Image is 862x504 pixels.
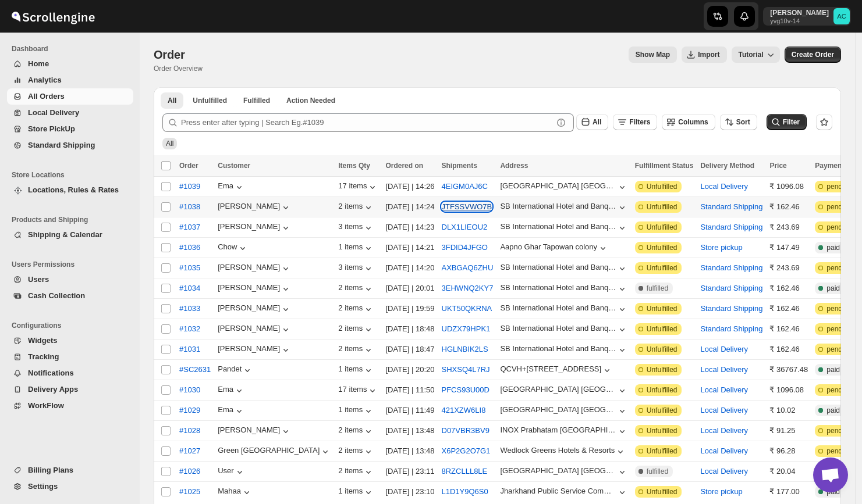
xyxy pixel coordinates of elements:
[769,162,786,170] span: Price
[500,405,616,414] div: [GEOGRAPHIC_DATA] [GEOGRAPHIC_DATA]
[442,182,488,191] button: 4EIGM0AJ6C
[700,426,748,435] button: Local Delivery
[172,442,207,460] button: #1027
[218,426,292,437] button: [PERSON_NAME]
[442,223,488,231] button: DLX1LIEOU2
[179,384,200,396] span: #1030
[218,263,292,274] button: [PERSON_NAME]
[218,303,292,315] button: [PERSON_NAME]
[179,221,200,233] span: #1037
[172,482,207,501] button: #1025
[700,406,748,414] button: Local Delivery
[7,56,133,72] button: Home
[500,222,616,231] div: SB International Hotel and Banquet - Best Hotel in [PERSON_NAME][GEOGRAPHIC_DATA]/ Best Banquet H...
[826,324,852,334] span: pending
[28,185,119,194] span: Locations, Rules & Rates
[12,170,134,180] span: Store Locations
[500,283,616,292] div: SB International Hotel and Banquet - Best Hotel in [PERSON_NAME][GEOGRAPHIC_DATA]/ Best Banquet H...
[613,114,657,130] button: Filters
[7,462,133,478] button: Billing Plans
[338,222,374,234] button: 3 items
[7,398,133,414] button: WorkFlow
[28,76,62,84] span: Analytics
[500,385,616,394] div: [GEOGRAPHIC_DATA] [GEOGRAPHIC_DATA]
[700,182,748,191] button: Local Delivery
[700,487,742,496] button: Store pickup
[500,303,616,312] div: SB International Hotel and Banquet - Best Hotel in [PERSON_NAME][GEOGRAPHIC_DATA]/ Best Banquet H...
[826,202,852,212] span: pending
[338,466,374,478] div: 2 items
[385,344,434,355] div: [DATE] | 18:47
[763,7,851,26] button: User menu
[338,162,370,170] span: Items Qty
[218,181,245,193] button: Ema
[28,291,85,300] span: Cash Collection
[647,345,677,354] span: Unfulfilled
[286,96,335,105] span: Action Needed
[179,283,200,294] span: #1034
[576,114,608,130] button: All
[700,304,762,313] button: Standard Shipping
[186,92,234,109] button: Unfulfilled
[629,47,677,63] button: Map action label
[9,2,97,31] img: ScrollEngine
[767,114,807,130] button: Filter
[736,118,750,126] span: Sort
[647,406,677,415] span: Unfulfilled
[338,263,374,274] div: 3 items
[647,182,677,191] span: Unfulfilled
[682,47,726,63] button: Import
[28,401,64,410] span: WorkFlow
[500,324,616,333] div: SB International Hotel and Banquet - Best Hotel in [PERSON_NAME][GEOGRAPHIC_DATA]/ Best Banquet H...
[218,405,245,417] div: Ema
[442,365,490,374] button: SHXSQ4L7RJ
[28,92,65,101] span: All Orders
[179,181,200,192] span: #1039
[635,162,694,170] span: Fulfillment Status
[218,385,245,396] div: Ema
[172,218,207,237] button: #1037
[218,242,249,254] div: Chow
[279,92,342,109] button: ActionNeeded
[7,349,133,365] button: Tracking
[28,482,58,491] span: Settings
[172,320,207,338] button: #1032
[166,140,173,148] span: All
[826,385,852,395] span: pending
[769,445,808,457] div: ₹ 96.28
[813,457,848,492] a: Open chat
[179,303,200,314] span: #1033
[12,260,134,269] span: Users Permissions
[7,182,133,198] button: Locations, Rules & Rates
[500,181,627,193] button: [GEOGRAPHIC_DATA] [GEOGRAPHIC_DATA]
[385,242,434,253] div: [DATE] | 14:21
[500,426,616,434] div: INOX Prabhatam [GEOGRAPHIC_DATA], [GEOGRAPHIC_DATA]
[629,118,650,126] span: Filters
[7,478,133,495] button: Settings
[7,365,133,381] button: Notifications
[338,181,378,193] div: 17 items
[647,223,677,232] span: Unfulfilled
[500,263,616,271] div: SB International Hotel and Banquet - Best Hotel in [PERSON_NAME][GEOGRAPHIC_DATA]/ Best Banquet H...
[700,365,748,374] button: Local Delivery
[500,446,615,455] div: Wedlock Greens Hotels & Resorts
[338,202,374,213] button: 2 items
[179,162,198,170] span: Order
[442,467,488,476] button: 8RZCLLL8LE
[500,202,627,213] button: SB International Hotel and Banquet - Best Hotel in [PERSON_NAME][GEOGRAPHIC_DATA]/ Best Banquet H...
[218,324,292,335] div: [PERSON_NAME]
[769,344,808,355] div: ₹ 162.46
[338,303,374,315] button: 2 items
[826,243,840,252] span: paid
[442,345,488,353] button: HGLNBIK2LS
[338,405,374,417] button: 1 items
[179,323,200,335] span: #1032
[161,92,183,109] button: All
[236,92,277,109] button: Fulfilled
[647,385,677,395] span: Unfulfilled
[338,364,374,376] div: 1 items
